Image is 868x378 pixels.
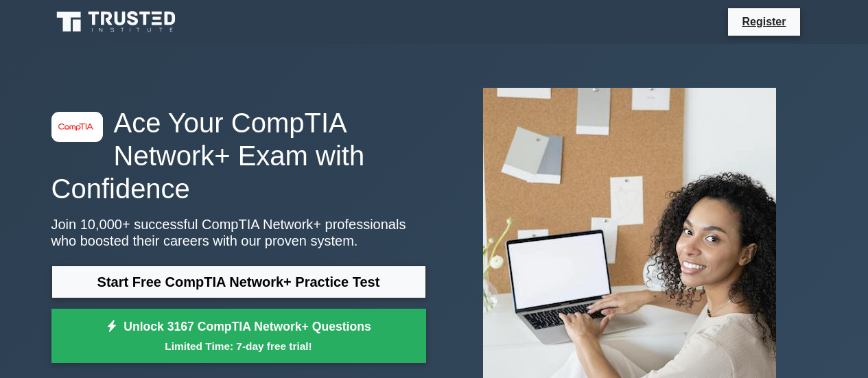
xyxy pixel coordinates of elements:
a: Start Free CompTIA Network+ Practice Test [51,265,426,298]
small: Limited Time: 7-day free trial! [69,338,409,354]
h1: Ace Your CompTIA Network+ Exam with Confidence [51,106,426,205]
p: Join 10,000+ successful CompTIA Network+ professionals who boosted their careers with our proven ... [51,216,426,249]
a: Register [734,13,794,30]
a: Unlock 3167 CompTIA Network+ QuestionsLimited Time: 7-day free trial! [51,309,426,364]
